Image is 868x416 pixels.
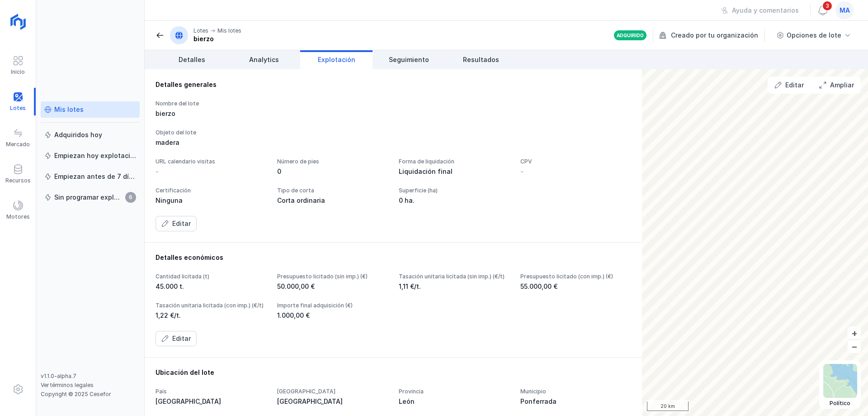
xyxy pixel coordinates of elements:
div: 45.000 t. [156,282,266,291]
img: political.webp [823,364,857,398]
div: Provincia [399,388,509,395]
div: [GEOGRAPHIC_DATA] [277,397,388,406]
div: 0 ha. [399,196,509,205]
div: Importe final adquisición (€) [277,302,388,309]
button: Editar [156,216,197,231]
a: Analytics [228,50,300,69]
span: Analytics [249,55,279,64]
div: [GEOGRAPHIC_DATA] [277,388,388,395]
div: Mis lotes [217,27,241,34]
div: [GEOGRAPHIC_DATA] [156,397,266,406]
span: ma [840,6,850,15]
div: Recursos [5,177,31,184]
div: Ninguna [156,196,266,205]
div: Sin programar explotación [54,193,123,202]
div: Ayuda y comentarios [732,6,799,15]
div: Objeto del lote [156,129,631,136]
button: – [848,340,861,353]
div: Tasación unitaria licitada (con imp.) (€/t) [156,302,266,309]
button: Editar [156,331,197,346]
a: Empiezan hoy explotación [41,148,140,164]
div: - [156,167,159,176]
div: Número de pies [277,158,388,165]
div: Inicio [11,68,25,76]
img: logoRight.svg [7,10,29,33]
div: Municipio [520,388,631,395]
button: Ayuda y comentarios [715,3,805,18]
div: León [399,397,509,406]
div: Opciones de lote [787,31,841,40]
span: Resultados [463,55,499,64]
div: bierzo [156,109,266,118]
div: Copyright © 2025 Cesefor [41,391,140,398]
button: + [848,326,861,339]
div: 0 [277,167,388,176]
div: Presupuesto licitado (con imp.) (€) [520,273,631,280]
div: - [520,167,524,176]
div: Empiezan antes de 7 días [54,172,136,181]
div: 1.000,00 € [277,311,388,320]
div: Cantidad licitada (t) [156,273,266,280]
div: Editar [172,219,191,228]
div: Adquirido [617,32,644,38]
a: Sin programar explotación6 [41,189,140,206]
div: Adquiridos hoy [54,130,102,139]
span: Detalles [179,55,205,64]
div: Motores [6,213,30,220]
div: Tipo de corta [277,187,388,194]
button: Editar [769,77,810,93]
div: Político [823,400,857,407]
div: Corta ordinaria [277,196,388,205]
div: URL calendario visitas [156,158,266,165]
div: Detalles generales [156,80,631,89]
div: CPV [520,158,631,165]
div: Detalles económicos [156,253,631,262]
div: 1,22 €/t. [156,311,266,320]
div: País [156,388,266,395]
div: Liquidación final [399,167,509,176]
div: 1,11 €/t. [399,282,509,291]
a: Explotación [300,50,373,69]
button: Ampliar [813,77,860,93]
div: Forma de liquidación [399,158,509,165]
div: Tasación unitaria licitada (sin imp.) (€/t) [399,273,509,280]
div: bierzo [193,34,241,43]
div: Lotes [193,27,208,34]
span: 6 [125,192,136,203]
span: Seguimiento [389,55,429,64]
div: Ponferrada [520,397,631,406]
div: 55.000,00 € [520,282,631,291]
a: Empiezan antes de 7 días [41,168,140,185]
div: Empiezan hoy explotación [54,151,136,160]
div: Ubicación del lote [156,368,631,377]
div: Superficie (ha) [399,187,509,194]
a: Seguimiento [373,50,445,69]
a: Ver términos legales [41,382,94,388]
a: Mis lotes [41,101,140,118]
div: Ampliar [830,81,854,90]
div: Creado por tu organización [659,29,766,42]
div: madera [156,138,631,147]
div: Certificación [156,187,266,194]
div: Nombre del lote [156,100,266,107]
div: v1.1.0-alpha.7 [41,373,140,380]
a: Resultados [445,50,517,69]
span: 3 [822,0,833,11]
span: Explotación [318,55,355,64]
div: Presupuesto licitado (sin imp.) (€) [277,273,388,280]
div: Mercado [6,141,30,148]
div: 50.000,00 € [277,282,388,291]
a: Adquiridos hoy [41,127,140,143]
div: Editar [172,334,191,343]
div: Mis lotes [54,105,84,114]
div: Editar [785,81,804,90]
a: Detalles [156,50,228,69]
